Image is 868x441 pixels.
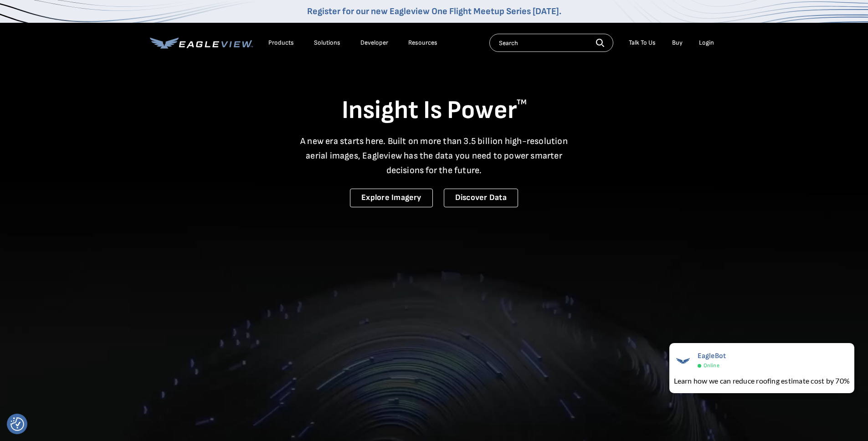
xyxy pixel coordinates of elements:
img: Revisit consent button [10,417,24,431]
a: Explore Imagery [350,189,433,207]
a: Register for our new Eagleview One Flight Meetup Series [DATE]. [307,6,561,17]
img: EagleBot [674,352,692,370]
div: Resources [408,39,437,47]
input: Search [489,34,613,52]
a: Discover Data [444,189,518,207]
h1: Insight Is Power [150,95,719,127]
div: Solutions [314,39,340,47]
div: Talk To Us [629,39,656,47]
sup: TM [517,98,527,107]
p: A new era starts here. Built on more than 3.5 billion high-resolution aerial images, Eagleview ha... [295,134,574,178]
div: Learn how we can reduce roofing estimate cost by 70% [674,375,850,386]
a: Buy [672,39,683,47]
button: Consent Preferences [10,417,24,431]
div: Login [699,39,714,47]
span: EagleBot [698,352,726,360]
div: Products [268,39,294,47]
span: Online [704,362,719,369]
a: Developer [360,39,388,47]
